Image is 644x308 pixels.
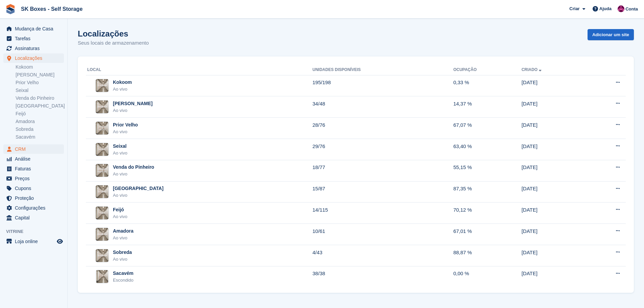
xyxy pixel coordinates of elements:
td: 14/115 [312,203,453,224]
img: Imagem do site Kokoom [96,79,109,92]
td: 28/76 [312,118,453,139]
a: Amadora [16,118,64,125]
a: menu [3,193,64,203]
td: [DATE] [522,96,584,118]
td: 34/48 [312,96,453,118]
a: Kokoom [16,64,64,70]
a: menu [3,203,64,213]
a: menu [3,44,64,53]
div: Ao vivo [113,107,152,114]
span: Análise [15,154,55,164]
td: 0,33 % [453,75,522,96]
span: Configurações [15,203,55,213]
td: 38/38 [312,266,453,287]
span: Vitrine [6,228,67,235]
div: Ao vivo [113,128,138,135]
span: Proteção [15,193,55,203]
span: Criar [569,5,579,12]
a: Sacavém [16,134,64,140]
div: [PERSON_NAME] [113,100,152,107]
img: Imagem do site Venda do Pinheiro [96,164,109,177]
div: Ao vivo [113,86,132,93]
td: 0,00 % [453,266,522,287]
td: [DATE] [522,118,584,139]
a: Venda do Pinheiro [16,95,64,101]
span: Conta [625,6,638,13]
span: Localizações [15,53,55,63]
p: Seus locais de armazenamento [78,39,149,47]
div: Escondido [113,277,134,284]
img: Imagem do site Sacavém [96,270,108,283]
a: Loja de pré-visualização [56,237,64,245]
a: menu [3,164,64,173]
div: Prior Velho [113,121,138,128]
a: menu [3,184,64,193]
td: 88,87 % [453,245,522,266]
th: Ocupação [453,65,522,75]
div: Seixal [113,143,127,150]
img: Imagem do site Prior Velho [96,122,109,135]
a: menu [3,174,64,183]
a: Adicionar um site [588,29,634,40]
span: Cupons [15,184,55,193]
td: 67,07 % [453,118,522,139]
div: Ao vivo [113,171,154,177]
img: stora-icon-8386f47178a22dfd0bd8f6a31ec36ba5ce8667c1dd55bd0f319d3a0aa187defe.svg [5,4,16,14]
td: [DATE] [522,181,584,203]
a: menu [3,53,64,63]
span: Faturas [15,164,55,173]
th: Unidades disponíveis [312,65,453,75]
td: 87,35 % [453,181,522,203]
td: 63,40 % [453,139,522,160]
div: Kokoom [113,79,132,86]
td: [DATE] [522,160,584,181]
td: [DATE] [522,266,584,287]
span: Ajuda [599,5,612,12]
a: Prior Velho [16,79,64,86]
a: menu [3,144,64,154]
a: [PERSON_NAME] [16,72,64,78]
th: Local [86,65,312,75]
a: Seixal [16,87,64,94]
span: Loja online [15,237,55,246]
div: Ao vivo [113,235,134,241]
div: Venda do Pinheiro [113,164,154,171]
td: [DATE] [522,224,584,245]
a: menu [3,34,64,43]
a: Criado [522,67,543,72]
div: Sacavém [113,270,134,277]
td: [DATE] [522,75,584,96]
td: 14,37 % [453,96,522,118]
span: CRM [15,144,55,154]
td: [DATE] [522,139,584,160]
span: Tarefas [15,34,55,43]
img: Imagem do site Feijó [96,207,109,219]
img: Imagem do site Amadora [96,228,109,241]
img: Imagem do site Setúbal [96,185,109,198]
td: 67,01 % [453,224,522,245]
div: Ao vivo [113,192,164,199]
div: Amadora [113,228,134,235]
td: 18/77 [312,160,453,181]
a: SK Boxes - Self Storage [18,3,85,15]
a: Sobreda [16,126,64,133]
div: Ao vivo [113,150,127,157]
span: Capital [15,213,55,222]
a: menu [3,24,64,33]
td: [DATE] [522,245,584,266]
td: 4/43 [312,245,453,266]
img: Imagem do site Seixal [96,143,109,156]
img: Joana Alegria [618,5,624,12]
a: menu [3,154,64,164]
td: 10/61 [312,224,453,245]
td: 15/87 [312,181,453,203]
div: Sobreda [113,249,132,256]
h1: Localizações [78,29,149,38]
td: 29/76 [312,139,453,160]
td: 70,12 % [453,203,522,224]
a: [GEOGRAPHIC_DATA] [16,103,64,109]
div: Ao vivo [113,213,127,220]
span: Assinaturas [15,44,55,53]
span: Mudança de Casa [15,24,55,33]
div: [GEOGRAPHIC_DATA] [113,185,164,192]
